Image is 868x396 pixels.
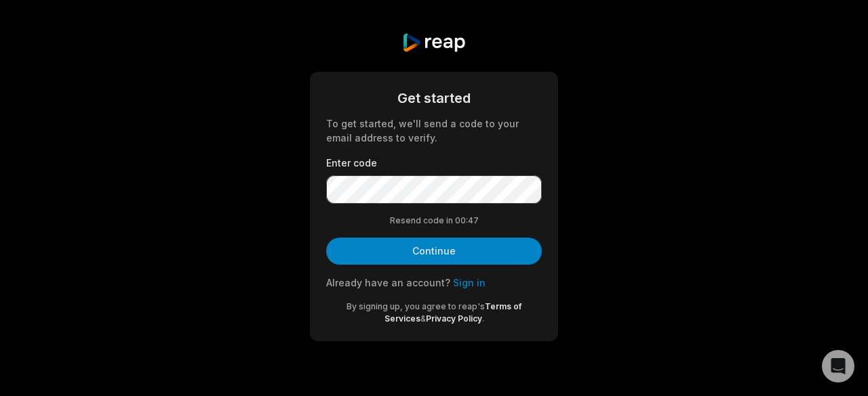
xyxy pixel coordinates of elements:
a: Sign in [453,277,486,288]
span: & [420,313,426,324]
div: To get started, we'll send a code to your email address to verify. [326,116,542,145]
span: By signing up, you agree to reap's [347,301,485,311]
div: Open Intercom Messenger [822,350,854,382]
a: Terms of Services [384,301,522,324]
img: reap [401,32,466,53]
span: Already have an account? [326,277,450,288]
button: Continue [326,238,542,265]
a: Privacy Policy [426,313,482,324]
label: Enter code [326,156,542,170]
span: 47 [468,215,479,227]
span: . [482,313,484,324]
div: Resend code in 00: [326,215,542,227]
div: Get started [326,88,542,108]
